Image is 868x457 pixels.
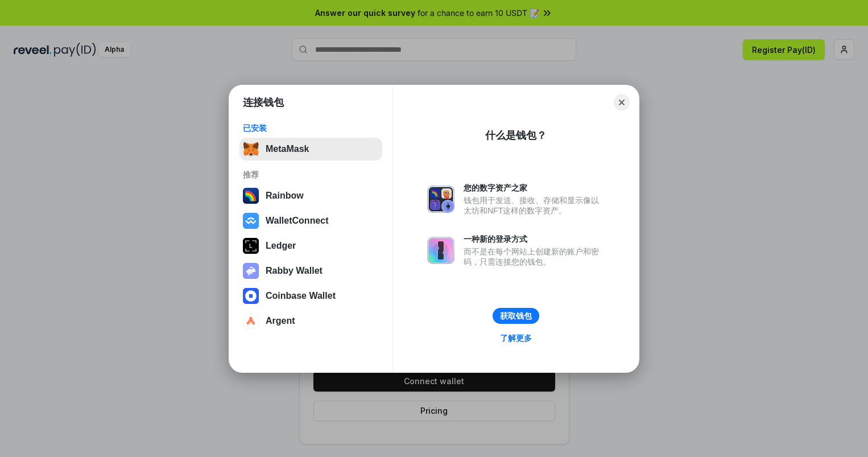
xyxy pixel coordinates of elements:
img: svg+xml,%3Csvg%20width%3D%22120%22%20height%3D%22120%22%20viewBox%3D%220%200%20120%20120%22%20fil... [243,188,259,204]
div: 什么是钱包？ [485,129,547,142]
div: Rabby Wallet [266,266,323,276]
div: 您的数字资产之家 [464,183,605,193]
div: 钱包用于发送、接收、存储和显示像以太坊和NFT这样的数字资产。 [464,195,605,216]
div: 而不是在每个网站上创建新的账户和密码，只需连接您的钱包。 [464,246,605,267]
div: 一种新的登录方式 [464,234,605,244]
button: Rabby Wallet [239,260,382,282]
button: 获取钱包 [493,308,539,324]
div: WalletConnect [266,216,329,226]
button: Argent [239,310,382,332]
img: svg+xml,%3Csvg%20width%3D%2228%22%20height%3D%2228%22%20viewBox%3D%220%200%2028%2028%22%20fill%3D... [243,213,259,229]
div: 了解更多 [500,333,532,343]
div: 获取钱包 [500,311,532,321]
a: 了解更多 [493,331,539,345]
img: svg+xml,%3Csvg%20xmlns%3D%22http%3A%2F%2Fwww.w3.org%2F2000%2Fsvg%22%20width%3D%2228%22%20height%3... [243,238,259,254]
div: Ledger [266,241,296,251]
div: MetaMask [266,144,309,154]
div: Rainbow [266,191,304,201]
button: Coinbase Wallet [239,285,382,307]
button: MetaMask [239,138,382,160]
img: svg+xml,%3Csvg%20xmlns%3D%22http%3A%2F%2Fwww.w3.org%2F2000%2Fsvg%22%20fill%3D%22none%22%20viewBox... [427,186,454,213]
div: 推荐 [243,170,379,180]
div: 已安装 [243,123,379,133]
img: svg+xml,%3Csvg%20xmlns%3D%22http%3A%2F%2Fwww.w3.org%2F2000%2Fsvg%22%20fill%3D%22none%22%20viewBox... [243,263,259,279]
button: Ledger [239,234,382,257]
button: Close [614,94,630,110]
button: WalletConnect [239,209,382,232]
img: svg+xml,%3Csvg%20fill%3D%22none%22%20height%3D%2233%22%20viewBox%3D%220%200%2035%2033%22%20width%... [243,141,259,157]
h1: 连接钱包 [243,96,284,109]
button: Rainbow [239,184,382,207]
img: svg+xml,%3Csvg%20width%3D%2228%22%20height%3D%2228%22%20viewBox%3D%220%200%2028%2028%22%20fill%3D... [243,288,259,304]
img: svg+xml,%3Csvg%20xmlns%3D%22http%3A%2F%2Fwww.w3.org%2F2000%2Fsvg%22%20fill%3D%22none%22%20viewBox... [427,237,454,264]
img: svg+xml,%3Csvg%20width%3D%2228%22%20height%3D%2228%22%20viewBox%3D%220%200%2028%2028%22%20fill%3D... [243,313,259,329]
div: Coinbase Wallet [266,291,336,301]
div: Argent [266,316,295,326]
